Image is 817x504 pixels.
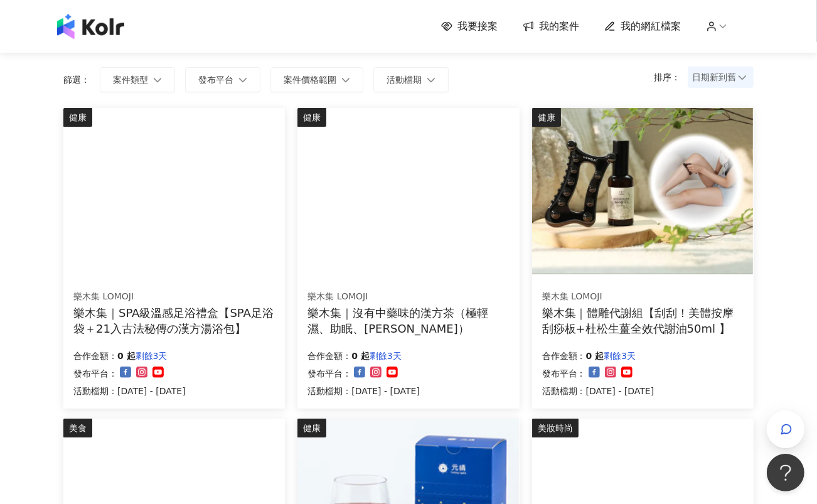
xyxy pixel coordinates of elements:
p: 0 起 [351,348,370,363]
div: 美妝時尚 [532,419,579,437]
img: 體雕代謝組【刮刮！美體按摩刮痧板+杜松生薑全效代謝油50ml 】 [532,108,753,274]
div: 美食 [63,419,92,437]
p: 發布平台： [307,366,351,381]
div: 樂木集｜沒有中藥味的漢方茶（極輕濕、助眠、[PERSON_NAME]） [307,305,509,336]
p: 0 起 [117,348,136,363]
div: 健康 [297,108,326,127]
p: 合作金額： [307,348,351,363]
span: 發布平台 [198,75,233,85]
p: 0 起 [586,348,604,363]
p: 剩餘3天 [370,348,402,363]
button: 案件價格範圍 [270,67,363,92]
img: SPA級溫感足浴禮盒【SPA足浴袋＋21入古法秘傳の漢方湯浴包】 [63,108,284,274]
div: 樂木集｜SPA級溫感足浴禮盒【SPA足浴袋＋21入古法秘傳の漢方湯浴包】 [73,305,275,336]
p: 篩選： [63,75,90,85]
span: 日期新到舊 [692,68,749,87]
span: 我的網紅檔案 [621,19,681,33]
img: 樂木集｜沒有中藥味的漢方茶（極輕濕、助眠、亮妍） [297,108,518,274]
p: 發布平台： [542,366,586,381]
span: 我的案件 [539,19,579,33]
button: 案件類型 [100,67,175,92]
a: 我的網紅檔案 [604,19,681,33]
p: 發布平台： [73,366,117,381]
p: 合作金額： [542,348,586,363]
p: 活動檔期：[DATE] - [DATE] [307,383,420,399]
img: logo [57,14,124,39]
p: 合作金額： [73,348,117,363]
p: 活動檔期：[DATE] - [DATE] [542,383,654,399]
p: 剩餘3天 [604,348,636,363]
a: 我的案件 [523,19,579,33]
button: 活動檔期 [373,67,449,92]
div: 樂木集 LOMOJI [542,291,743,303]
a: 我要接案 [441,19,498,33]
div: 樂木集 LOMOJI [307,291,508,303]
button: 發布平台 [185,67,260,92]
span: 活動檔期 [387,75,422,85]
p: 剩餘3天 [136,348,168,363]
div: 健康 [63,108,92,127]
span: 案件價格範圍 [284,75,336,85]
p: 活動檔期：[DATE] - [DATE] [73,383,186,399]
div: 健康 [532,108,561,127]
div: 樂木集｜體雕代謝組【刮刮！美體按摩刮痧板+杜松生薑全效代謝油50ml 】 [542,305,744,336]
iframe: Help Scout Beacon - Open [767,454,804,491]
span: 我要接案 [457,19,498,33]
div: 健康 [297,419,326,437]
p: 排序： [654,72,688,82]
div: 樂木集 LOMOJI [73,291,274,303]
span: 案件類型 [113,75,148,85]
